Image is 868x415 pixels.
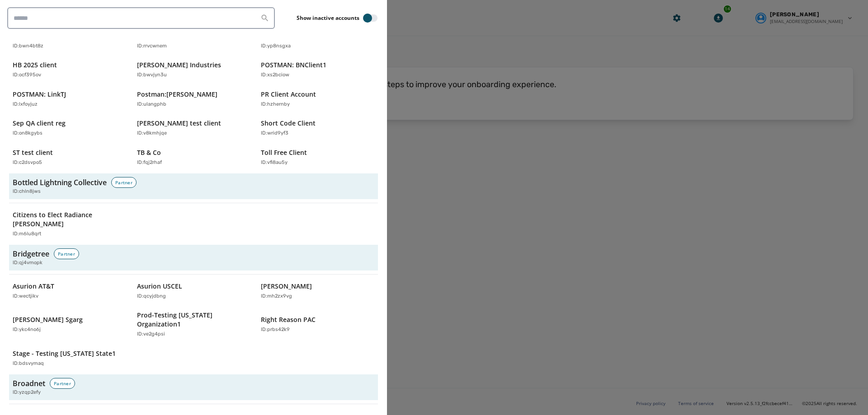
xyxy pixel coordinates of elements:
[9,86,130,112] button: POSTMAN: LinkTJID:lxfoyjuz
[137,293,166,300] p: ID: qcyjdbng
[133,307,254,342] button: Prod-Testing [US_STATE] Organization1ID:ve2g4psi
[9,57,130,83] button: HB 2025 clientID:ocf395ov
[13,293,38,300] p: ID: wectjikv
[257,115,378,141] button: Short Code ClientID:wrid9yf3
[133,28,254,54] button: API BroadwayID:rrvcwnem
[133,115,254,141] button: [PERSON_NAME] test clientID:v8kmhjqe
[137,71,167,79] p: ID: bwvjyn3u
[137,119,221,128] p: [PERSON_NAME] test client
[13,315,83,324] p: [PERSON_NAME] Sgarg
[261,119,316,128] p: Short Code Client
[261,101,290,108] p: ID: hzhernby
[137,101,166,108] p: ID: ulangphb
[133,57,254,83] button: [PERSON_NAME] IndustriesID:bwvjyn3u
[13,360,44,368] p: ID: bdsvymaq
[9,245,378,270] button: BridgetreePartnerID:qj4vmopk
[13,389,41,396] span: ID: yzqp2efy
[137,42,167,50] p: ID: rrvcwnem
[137,282,182,291] p: Asurion USCEL
[257,145,378,170] button: Toll Free ClientID:vfi8au5y
[137,148,161,157] p: TB & Co
[111,177,137,188] div: Partner
[13,42,43,50] p: ID: bwn4bt8z
[13,282,54,291] p: Asurion AT&T
[9,374,378,400] button: BroadnetPartnerID:yzqp2efy
[13,148,53,157] p: ST test client
[13,159,42,167] p: ID: c2dsvpo5
[261,148,307,157] p: Toll Free Client
[261,293,292,300] p: ID: mh2zx9vg
[9,345,130,371] button: Stage - Testing [US_STATE] State1ID:bdsvymaq
[133,145,254,170] button: TB & CoID:fqj2rhaf
[137,61,221,70] p: [PERSON_NAME] Industries
[261,90,316,99] p: PR Client Account
[261,71,289,79] p: ID: xs2bciow
[9,278,130,304] button: Asurion AT&TID:wectjikv
[261,315,316,324] p: Right Reason PAC
[261,159,288,167] p: ID: vfi8au5y
[257,57,378,83] button: POSTMAN: BNClient1ID:xs2bciow
[13,90,66,99] p: POSTMAN: LinkTJ
[133,278,254,304] button: Asurion USCELID:qcyjdbng
[261,282,312,291] p: [PERSON_NAME]
[137,130,167,137] p: ID: v8kmhjqe
[13,259,42,267] span: ID: qj4vmopk
[9,307,130,342] button: [PERSON_NAME] SgargID:ykc4no6j
[13,119,66,128] p: Sep QA client reg
[257,28,378,54] button: API update client 10/2ID:yp8nsgxa
[257,278,378,304] button: [PERSON_NAME]ID:mh2zx9vg
[50,378,75,389] div: Partner
[9,115,130,141] button: Sep QA client regID:on8kgybs
[133,86,254,112] button: Postman:[PERSON_NAME]ID:ulangphb
[9,145,130,170] button: ST test clientID:c2dsvpo5
[257,307,378,342] button: Right Reason PACID:prbs42k9
[54,248,79,259] div: Partner
[13,326,41,334] p: ID: ykc4no6j
[261,326,290,334] p: ID: prbs42k9
[261,42,291,50] p: ID: yp8nsgxa
[137,90,217,99] p: Postman:[PERSON_NAME]
[137,311,241,329] p: Prod-Testing [US_STATE] Organization1
[9,173,378,199] button: Bottled Lightning CollectivePartnerID:chln8jws
[13,349,116,358] p: Stage - Testing [US_STATE] State1
[13,71,41,79] p: ID: ocf395ov
[13,230,41,238] p: ID: m6lu8qrt
[261,130,288,137] p: ID: wrid9yf3
[13,130,42,137] p: ID: on8kgybs
[257,86,378,112] button: PR Client AccountID:hzhernby
[13,101,38,108] p: ID: lxfoyjuz
[13,61,57,70] p: HB 2025 client
[13,248,49,259] h3: Bridgetree
[13,177,107,188] h3: Bottled Lightning Collective
[9,28,130,54] button: AM ClientID:bwn4bt8z
[297,14,359,22] label: Show inactive accounts
[261,61,326,70] p: POSTMAN: BNClient1
[9,207,130,242] button: Citizens to Elect Radiance [PERSON_NAME]ID:m6lu8qrt
[13,210,117,228] p: Citizens to Elect Radiance [PERSON_NAME]
[13,378,45,389] h3: Broadnet
[137,159,162,167] p: ID: fqj2rhaf
[137,331,165,338] p: ID: ve2g4psi
[13,188,41,196] span: ID: chln8jws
